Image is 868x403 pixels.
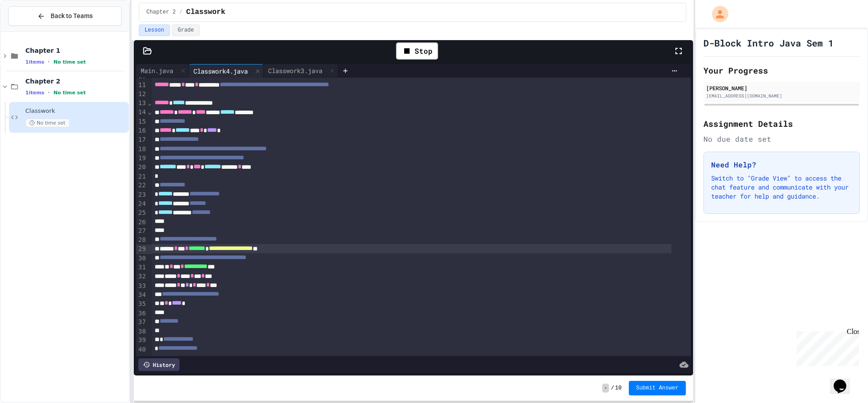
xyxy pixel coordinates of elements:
span: - [602,384,609,393]
div: 21 [136,172,147,181]
span: Submit Answer [636,384,679,392]
button: Submit Answer [629,381,686,395]
div: [PERSON_NAME] [706,84,857,92]
span: Classwork [186,7,225,18]
h2: Assignment Details [703,117,860,130]
button: Grade [172,24,200,36]
div: 34 [136,291,147,300]
div: 20 [136,163,147,172]
span: Back to Teams [51,11,93,21]
iframe: chat widget [793,328,859,366]
span: 10 [615,384,622,392]
div: 39 [136,336,147,345]
span: / [611,384,614,392]
div: 24 [136,199,147,208]
span: 1 items [25,59,44,65]
div: Chat with us now!Close [4,4,62,57]
div: 38 [136,327,147,336]
span: No time set [25,119,70,127]
div: 13 [136,99,147,108]
h1: D-Block Intro Java Sem 1 [703,37,834,49]
div: [EMAIL_ADDRESS][DOMAIN_NAME] [706,93,857,99]
div: History [138,358,179,371]
div: 16 [136,126,147,135]
span: Fold line [147,99,152,107]
div: 29 [136,245,147,254]
div: Main.java [136,64,189,78]
div: Classwork4.java [189,66,252,76]
span: Chapter 2 [146,9,176,16]
div: 17 [136,135,147,144]
div: 32 [136,272,147,281]
div: 15 [136,117,147,126]
div: 28 [136,236,147,245]
div: 19 [136,154,147,163]
div: Classwork3.java [264,66,327,75]
div: 31 [136,263,147,272]
div: 11 [136,81,147,90]
span: No time set [53,59,86,65]
h3: Need Help? [711,159,852,170]
div: Classwork3.java [264,64,338,78]
span: • [48,89,50,96]
div: 36 [136,309,147,318]
span: No time set [53,90,86,96]
span: 1 items [25,90,44,96]
div: Classwork4.java [189,64,264,78]
div: 14 [136,108,147,117]
div: My Account [703,4,731,24]
div: No due date set [703,134,860,144]
div: 22 [136,181,147,190]
span: / [179,9,183,16]
div: 33 [136,282,147,291]
div: Stop [396,42,438,60]
h2: Your Progress [703,64,860,77]
p: Switch to "Grade View" to access the chat feature and communicate with your teacher for help and ... [711,174,852,201]
div: 12 [136,90,147,99]
span: • [48,58,50,65]
span: Chapter 1 [25,46,127,55]
iframe: chat widget [830,367,859,394]
div: 26 [136,218,147,227]
div: 37 [136,318,147,327]
button: Back to Teams [8,6,122,26]
span: Fold line [147,108,152,116]
div: 23 [136,190,147,199]
div: Main.java [136,66,178,75]
div: 27 [136,227,147,236]
span: Classwork [25,107,127,115]
div: 35 [136,300,147,309]
div: 40 [136,345,147,354]
div: 18 [136,145,147,154]
button: Lesson [139,24,170,36]
div: 25 [136,208,147,218]
span: Chapter 2 [25,77,127,85]
div: 30 [136,254,147,263]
